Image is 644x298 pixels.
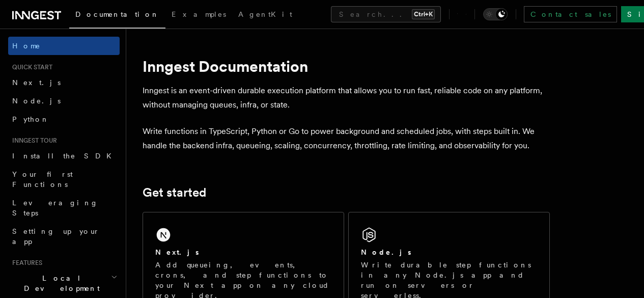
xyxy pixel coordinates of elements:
button: Local Development [8,269,120,297]
a: Setting up your app [8,222,120,251]
a: Examples [165,3,232,28]
a: Contact sales [524,6,617,22]
h2: Next.js [155,247,199,257]
a: Get started [143,185,206,200]
a: Next.js [8,73,120,92]
span: Your first Functions [12,170,73,188]
span: Python [12,115,49,123]
span: AgentKit [238,10,292,18]
p: Write functions in TypeScript, Python or Go to power background and scheduled jobs, with steps bu... [143,124,550,153]
a: Documentation [69,3,165,29]
a: Your first Functions [8,165,120,194]
kbd: Ctrl+K [412,9,435,19]
span: Documentation [75,10,159,18]
p: Inngest is an event-driven durable execution platform that allows you to run fast, reliable code ... [143,84,550,112]
span: Home [12,41,41,51]
span: Install the SDK [12,152,118,160]
span: Examples [172,10,226,18]
button: Toggle dark mode [483,8,508,20]
span: Local Development [8,273,111,293]
span: Quick start [8,63,52,71]
span: Features [8,259,42,267]
a: AgentKit [232,3,298,28]
span: Node.js [12,97,61,105]
h2: Node.js [361,247,411,257]
a: Home [8,37,120,55]
button: Search...Ctrl+K [331,6,441,22]
a: Node.js [8,92,120,110]
span: Leveraging Steps [12,199,98,217]
span: Next.js [12,78,61,87]
span: Inngest tour [8,137,57,145]
a: Python [8,110,120,128]
a: Leveraging Steps [8,194,120,222]
span: Setting up your app [12,227,100,246]
h1: Inngest Documentation [143,57,550,75]
a: Install the SDK [8,147,120,165]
